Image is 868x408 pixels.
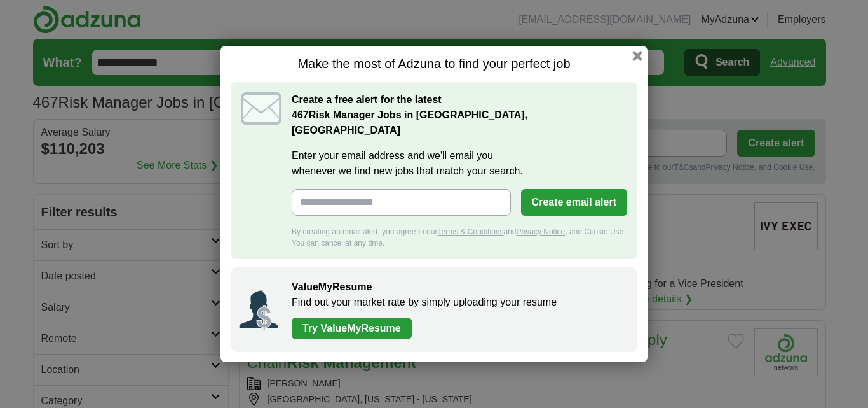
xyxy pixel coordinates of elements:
h2: Create a free alert for the latest [292,92,627,138]
label: Enter your email address and we'll email you whenever we find new jobs that match your search. [292,148,627,179]
a: Try ValueMyResume [292,318,412,339]
h1: Make the most of Adzuna to find your perfect job [231,56,637,72]
h2: ValueMyResume [292,279,625,295]
button: Create email alert [521,189,627,216]
p: Find out your market rate by simply uploading your resume [292,295,625,310]
span: 467 [292,108,309,123]
div: By creating an email alert, you agree to our and , and Cookie Use. You can cancel at any time. [292,226,627,249]
a: Terms & Conditions [437,227,503,236]
strong: Risk Manager Jobs in [GEOGRAPHIC_DATA], [GEOGRAPHIC_DATA] [292,109,527,136]
img: icon_email.svg [241,92,281,125]
a: Privacy Notice [517,227,566,236]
